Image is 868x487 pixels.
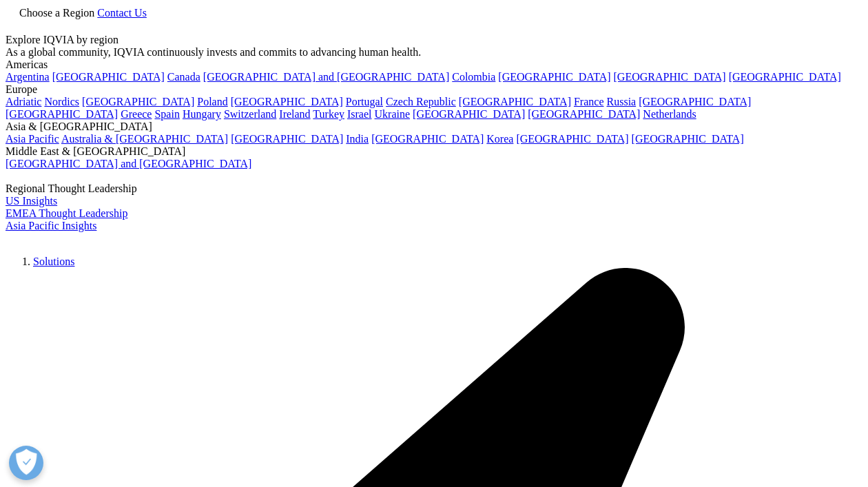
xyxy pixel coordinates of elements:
a: EMEA Thought Leadership [6,207,127,219]
a: [GEOGRAPHIC_DATA] [413,108,525,120]
div: Asia & [GEOGRAPHIC_DATA] [6,121,862,133]
div: Explore IQVIA by region [6,34,862,46]
a: [GEOGRAPHIC_DATA] [231,133,343,145]
a: [GEOGRAPHIC_DATA] [614,71,726,83]
a: Australia & [GEOGRAPHIC_DATA] [61,133,228,145]
a: Adriatic [6,96,41,107]
a: [GEOGRAPHIC_DATA] and [GEOGRAPHIC_DATA] [6,158,251,169]
a: Nordics [44,96,79,107]
a: Turkey [313,108,344,120]
a: [GEOGRAPHIC_DATA] [498,71,610,83]
div: Regional Thought Leadership [6,183,862,195]
div: Europe [6,83,862,96]
a: [GEOGRAPHIC_DATA] [528,108,640,120]
a: [GEOGRAPHIC_DATA] [459,96,571,107]
a: Russia [607,96,637,107]
button: Open Preferences [9,446,43,480]
a: Israel [347,108,372,120]
a: [GEOGRAPHIC_DATA] and [GEOGRAPHIC_DATA] [203,71,449,83]
a: Argentina [6,71,50,83]
a: Poland [197,96,227,107]
a: Asia Pacific [6,133,59,145]
a: India [346,133,369,145]
a: Asia Pacific Insights [6,220,96,231]
a: [GEOGRAPHIC_DATA] [516,133,628,145]
a: Portugal [346,96,383,107]
a: Solutions [33,256,74,267]
a: Ireland [279,108,310,120]
a: Ukraine [375,108,411,120]
a: Colombia [452,71,495,83]
a: [GEOGRAPHIC_DATA] [6,108,118,120]
a: Switzerland [224,108,276,120]
a: [GEOGRAPHIC_DATA] [231,96,343,107]
a: Greece [121,108,152,120]
a: Czech Republic [386,96,456,107]
a: Canada [167,71,200,83]
a: Spain [154,108,179,120]
a: [GEOGRAPHIC_DATA] [82,96,194,107]
a: Korea [486,133,513,145]
a: [GEOGRAPHIC_DATA] [639,96,751,107]
a: [GEOGRAPHIC_DATA] [371,133,484,145]
a: [GEOGRAPHIC_DATA] [52,71,165,83]
a: France [574,96,604,107]
a: Contact Us [97,7,147,19]
a: [GEOGRAPHIC_DATA] [729,71,841,83]
a: Hungary [183,108,221,120]
div: As a global community, IQVIA continuously invests and commits to advancing human health. [6,46,862,59]
a: Netherlands [643,108,696,120]
span: Choose a Region [19,7,94,19]
a: US Insights [6,195,57,207]
a: [GEOGRAPHIC_DATA] [632,133,744,145]
div: Americas [6,59,862,71]
div: Middle East & [GEOGRAPHIC_DATA] [6,145,862,158]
